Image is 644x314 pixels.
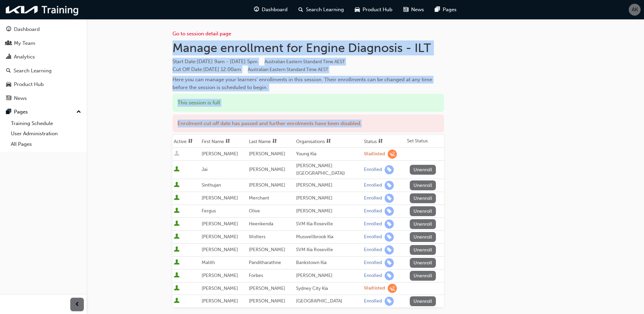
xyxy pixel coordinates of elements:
[8,128,84,139] a: User Administration
[202,208,216,214] span: Fergus
[364,298,382,304] div: Enrolled
[295,135,363,148] th: Toggle SortBy
[6,82,11,88] span: car-icon
[385,181,394,190] span: learningRecordVerb_ENROLL-icon
[298,5,303,14] span: search-icon
[629,4,641,16] button: AK
[172,31,231,37] a: Go to session detail page
[385,220,394,229] span: learningRecordVerb_ENROLL-icon
[249,208,260,214] span: Olive
[249,3,293,17] a: guage-iconDashboard
[264,59,345,65] span: Australian Eastern Standard Time AEST
[202,221,238,227] span: [PERSON_NAME]
[306,6,344,14] span: Search Learning
[435,5,440,14] span: pages-icon
[3,92,84,105] a: News
[364,182,382,189] div: Enrolled
[200,135,247,148] th: Toggle SortBy
[174,166,180,173] span: User is active
[3,65,84,77] a: Search Learning
[349,3,398,17] a: car-iconProduct Hub
[272,139,277,144] span: sorting-icon
[364,260,382,266] div: Enrolled
[296,194,361,202] div: [PERSON_NAME]
[174,208,180,214] span: User is active
[254,5,259,14] span: guage-icon
[410,193,436,203] button: Unenroll
[410,180,436,190] button: Unenroll
[388,284,397,293] span: learningRecordVerb_WAITLIST-icon
[14,25,40,33] div: Dashboard
[364,273,382,279] div: Enrolled
[75,300,80,309] span: prev-icon
[202,167,207,172] span: Jai
[385,258,394,267] span: learningRecordVerb_ENROLL-icon
[249,247,285,252] span: [PERSON_NAME]
[6,68,11,74] span: search-icon
[385,297,394,306] span: learningRecordVerb_ENROLL-icon
[364,208,382,214] div: Enrolled
[296,246,361,254] div: SVM Kia Roseville
[172,58,444,66] span: Start Date :
[262,6,288,14] span: Dashboard
[403,5,408,14] span: news-icon
[14,94,27,102] div: News
[410,271,436,281] button: Unenroll
[3,51,84,63] a: Analytics
[443,6,457,14] span: Pages
[398,3,429,17] a: news-iconNews
[6,109,11,115] span: pages-icon
[249,298,285,304] span: [PERSON_NAME]
[385,245,394,255] span: learningRecordVerb_ENROLL-icon
[296,285,361,293] div: Sydney City Kia
[411,6,424,14] span: News
[6,40,11,47] span: people-icon
[202,195,238,201] span: [PERSON_NAME]
[172,40,444,55] h1: Manage enrollment for Engine Diagnosis - ILT
[296,181,361,189] div: [PERSON_NAME]
[172,66,328,72] span: Cut Off Date : [DATE] 12:00am
[249,234,265,240] span: Wolters
[355,5,360,14] span: car-icon
[174,233,180,240] span: User is active
[410,245,436,255] button: Unenroll
[249,151,285,157] span: [PERSON_NAME]
[3,22,84,106] button: DashboardMy TeamAnalyticsSearch LearningProduct HubNews
[174,221,180,227] span: User is active
[247,135,295,148] th: Toggle SortBy
[174,182,180,189] span: User is active
[174,298,180,304] span: User is active
[174,151,180,157] span: User is inactive
[410,219,436,229] button: Unenroll
[14,39,35,47] div: My Team
[249,273,263,278] span: Forbes
[202,273,238,278] span: [PERSON_NAME]
[3,3,81,17] a: kia-training
[326,139,331,144] span: sorting-icon
[248,67,328,72] span: Australian Eastern Standard Time AEST
[202,182,221,188] span: Sinthujan
[3,37,84,50] a: My Team
[249,195,269,201] span: Merchant
[364,247,382,253] div: Enrolled
[364,221,382,227] div: Enrolled
[296,150,361,158] div: Young Kia
[296,162,361,177] div: [PERSON_NAME] ([GEOGRAPHIC_DATA])
[385,271,394,280] span: learningRecordVerb_ENROLL-icon
[202,260,215,265] span: Malith
[3,78,84,91] a: Product Hub
[14,108,28,116] div: Pages
[249,260,281,265] span: Panditharathne
[296,220,361,228] div: SVM Kia Roseville
[174,195,180,202] span: User is active
[410,206,436,216] button: Unenroll
[174,259,180,266] span: User is active
[6,95,11,102] span: news-icon
[410,296,436,306] button: Unenroll
[385,232,394,242] span: learningRecordVerb_ENROLL-icon
[364,167,382,173] div: Enrolled
[410,258,436,268] button: Unenroll
[225,139,230,144] span: sorting-icon
[3,106,84,118] button: Pages
[6,54,11,60] span: chart-icon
